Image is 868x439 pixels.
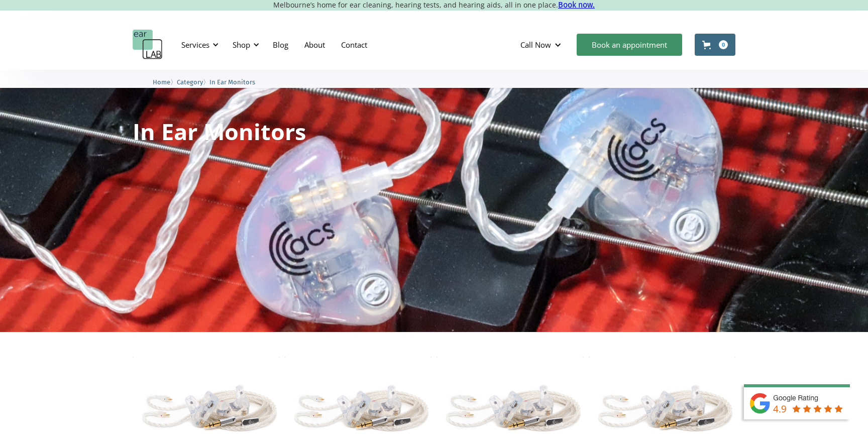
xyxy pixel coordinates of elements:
[133,120,306,143] h1: In Ear Monitors
[520,40,551,50] div: Call Now
[296,30,333,59] a: About
[695,34,735,56] a: Open cart
[181,40,209,50] div: Services
[153,77,170,86] a: Home
[233,40,250,50] div: Shop
[512,30,572,60] div: Call Now
[175,30,222,60] div: Services
[133,30,163,60] a: home
[153,77,177,87] li: 〉
[719,40,728,49] div: 0
[153,78,170,86] span: Home
[177,77,209,87] li: 〉
[209,78,255,86] span: In Ear Monitors
[177,77,203,86] a: Category
[177,78,203,86] span: Category
[577,34,682,56] a: Book an appointment
[227,30,262,60] div: Shop
[333,30,375,59] a: Contact
[209,77,255,86] a: In Ear Monitors
[265,30,296,59] a: Blog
